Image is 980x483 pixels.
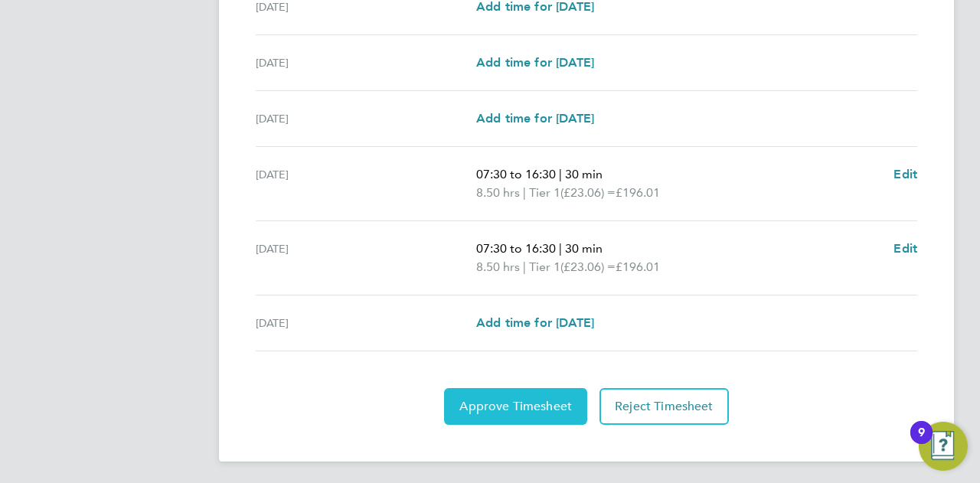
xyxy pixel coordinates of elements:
[559,241,562,256] span: |
[560,185,616,200] span: (£23.06) =
[256,165,476,202] div: [DATE]
[256,54,476,72] div: [DATE]
[893,241,917,256] span: Edit
[616,185,660,200] span: £196.01
[459,399,572,414] span: Approve Timesheet
[559,167,562,181] span: |
[523,185,526,200] span: |
[893,165,917,184] a: Edit
[565,241,603,256] span: 30 min
[476,54,594,72] a: Add time for [DATE]
[560,259,616,274] span: (£23.06) =
[599,388,729,425] button: Reject Timesheet
[919,422,968,471] button: Open Resource Center, 9 new notifications
[444,388,587,425] button: Approve Timesheet
[893,167,917,181] span: Edit
[476,185,520,200] span: 8.50 hrs
[893,240,917,258] a: Edit
[476,314,594,332] a: Add time for [DATE]
[529,258,560,276] span: Tier 1
[256,314,476,332] div: [DATE]
[476,55,594,70] span: Add time for [DATE]
[476,315,594,330] span: Add time for [DATE]
[476,259,520,274] span: 8.50 hrs
[476,167,556,181] span: 07:30 to 16:30
[918,432,925,452] div: 9
[523,259,526,274] span: |
[256,109,476,128] div: [DATE]
[256,240,476,276] div: [DATE]
[565,167,603,181] span: 30 min
[529,184,560,202] span: Tier 1
[616,259,660,274] span: £196.01
[476,109,594,128] a: Add time for [DATE]
[476,241,556,256] span: 07:30 to 16:30
[476,111,594,126] span: Add time for [DATE]
[615,399,714,414] span: Reject Timesheet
